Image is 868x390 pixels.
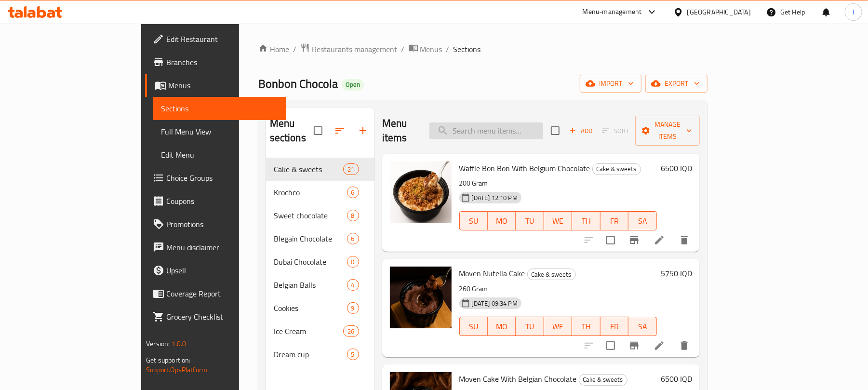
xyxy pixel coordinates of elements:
[153,97,286,120] a: Sections
[654,340,665,351] a: Edit menu item
[520,320,540,334] span: TU
[409,43,442,55] a: Menus
[401,43,405,55] li: /
[673,334,696,357] button: delete
[593,163,641,175] span: Cake & sweets
[274,325,344,337] div: Ice Cream
[632,320,653,334] span: SA
[145,27,286,51] a: Edit Restaurant
[166,242,279,253] span: Menu disclaimer
[347,350,359,359] span: 5
[572,317,600,336] button: TH
[347,256,359,268] div: items
[604,320,625,334] span: FR
[274,187,347,198] span: Krochco
[274,302,347,314] span: Cookies
[266,227,374,250] div: Blegain Chocolate6
[347,233,359,244] div: items
[583,6,642,18] div: Menu-management
[544,211,572,230] button: WE
[592,163,641,175] div: Cake & sweets
[628,317,656,336] button: SA
[565,123,596,138] span: Add item
[468,299,521,308] span: [DATE] 09:34 PM
[673,229,696,252] button: delete
[166,311,279,323] span: Grocery Checklist
[274,256,347,268] span: Dubai Chocolate
[661,267,692,280] h6: 5750 IQD
[576,320,596,334] span: TH
[347,279,359,291] div: items
[548,214,568,228] span: WE
[258,73,338,94] span: Bonbon Chocola
[172,337,187,350] span: 1.0.0
[347,349,359,360] div: items
[145,282,286,305] a: Coverage Report
[166,288,279,299] span: Coverage Report
[343,163,359,175] div: items
[601,336,621,356] span: Select to update
[145,189,286,213] a: Coupons
[528,269,575,280] span: Cake & sweets
[654,234,665,246] a: Edit menu item
[661,161,692,175] h6: 6500 IQD
[601,211,628,230] button: FR
[328,119,351,142] span: Sort sections
[347,188,359,197] span: 6
[579,374,628,386] div: Cake & sweets
[468,193,521,202] span: [DATE] 12:10 PM
[145,305,286,328] a: Grocery Checklist
[166,172,279,184] span: Choice Groups
[347,187,359,198] div: items
[274,349,347,360] span: Dream cup
[516,317,544,336] button: TU
[601,230,621,250] span: Select to update
[344,327,358,336] span: 26
[661,372,692,386] h6: 6500 IQD
[454,43,481,55] span: Sections
[588,78,634,90] span: import
[342,81,364,89] span: Open
[347,257,359,267] span: 0
[579,374,627,385] span: Cake & sweets
[347,210,359,221] div: items
[548,320,568,334] span: WE
[166,218,279,230] span: Promotions
[258,43,708,55] nav: breadcrumb
[347,302,359,314] div: items
[145,213,286,236] a: Promotions
[161,103,279,114] span: Sections
[351,119,374,142] button: Add section
[344,165,358,174] span: 21
[601,317,628,336] button: FR
[643,119,692,143] span: Manage items
[153,143,286,166] a: Edit Menu
[266,154,374,370] nav: Menu sections
[488,211,516,230] button: MO
[274,163,344,175] span: Cake & sweets
[687,7,751,17] div: [GEOGRAPHIC_DATA]
[293,43,296,55] li: /
[266,181,374,204] div: Krochco6
[308,121,328,141] span: Select all sections
[274,279,347,291] div: Belgian Balls
[459,283,657,295] p: 260 Gram
[623,229,646,252] button: Branch-specific-item
[312,43,398,55] span: Restaurants management
[492,320,512,334] span: MO
[580,75,641,93] button: import
[274,210,347,221] span: Sweet chocolate
[382,116,418,145] h2: Menu items
[429,122,543,139] input: search
[446,43,450,55] li: /
[166,195,279,207] span: Coupons
[146,337,170,350] span: Version:
[572,211,600,230] button: TH
[632,214,653,228] span: SA
[166,56,279,68] span: Branches
[459,211,488,230] button: SU
[343,325,359,337] div: items
[347,281,359,290] span: 4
